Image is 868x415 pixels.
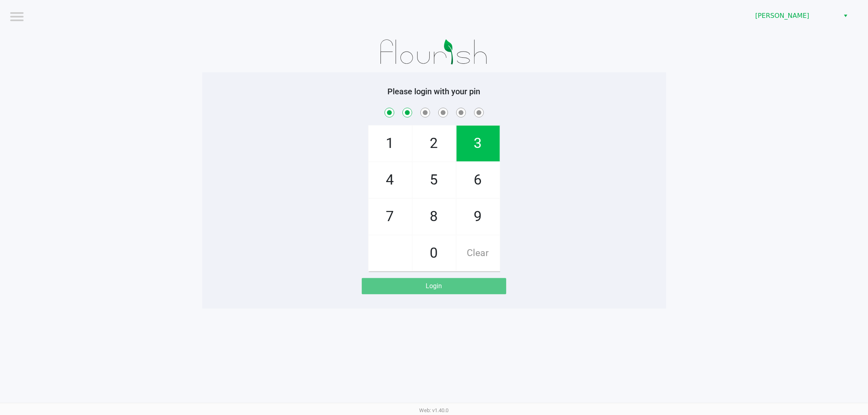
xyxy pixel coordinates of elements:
[413,126,456,161] span: 2
[457,126,500,161] span: 3
[413,235,456,271] span: 0
[413,199,456,235] span: 8
[840,9,851,23] button: Select
[755,11,835,21] span: [PERSON_NAME]
[369,162,412,198] span: 4
[208,87,660,96] h5: Please login with your pin
[413,162,456,198] span: 5
[369,199,412,235] span: 7
[369,126,412,161] span: 1
[457,162,500,198] span: 6
[457,235,500,271] span: Clear
[420,407,449,413] span: Web: v1.40.0
[457,199,500,235] span: 9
